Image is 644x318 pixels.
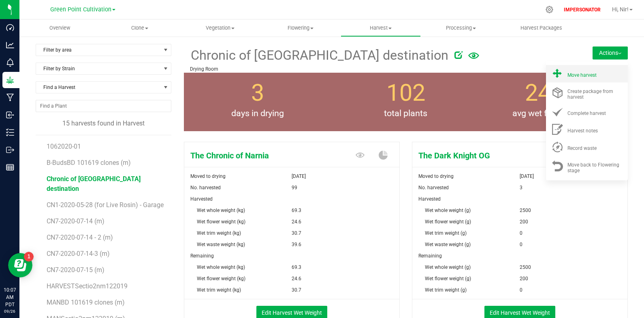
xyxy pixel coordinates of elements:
[425,242,471,247] span: Wet waste weight (g)
[47,299,125,306] span: MANBD 101619 clones (m)
[386,79,425,106] span: 102
[418,185,449,190] span: No. harvested
[260,19,341,37] a: Flowering
[501,19,582,37] a: Harvest Packages
[190,173,226,179] span: Moved to drying
[292,273,301,284] span: 24.6
[338,73,474,131] group-info-box: Total number of plants
[197,208,245,213] span: Wet whole weight (kg)
[567,89,613,100] span: Create package from harvest
[100,19,180,37] a: Clone
[292,227,301,239] span: 30.7
[100,24,179,32] span: Clone
[47,175,141,193] span: Chronic of [GEOGRAPHIC_DATA] destination
[561,6,604,13] p: IMPERSONATOR
[425,276,471,281] span: Wet flower weight (g)
[190,65,548,73] p: Drying Room
[197,264,245,270] span: Wet whole weight (kg)
[190,196,213,202] span: Harvested
[6,111,14,119] inline-svg: Inbound
[292,284,301,296] span: 30.7
[6,76,14,84] inline-svg: Grow
[6,163,14,171] inline-svg: Reports
[567,72,597,78] span: Move harvest
[520,227,522,239] span: 0
[421,24,501,32] span: Processing
[4,308,16,314] p: 09/26
[47,217,104,225] span: CN7-2020-07-14 (m)
[197,219,245,225] span: Wet flower weight (kg)
[6,58,14,67] inline-svg: Monitoring
[480,107,628,120] span: avg wet flower weight
[520,239,522,250] span: 0
[190,45,449,65] span: Chronic of [GEOGRAPHIC_DATA] destination
[567,128,598,134] span: Harvest notes
[47,266,104,274] span: CN7-2020-07-15 (m)
[197,242,245,247] span: Wet waste weight (kg)
[261,24,340,32] span: Flowering
[525,79,582,106] span: 243 g
[184,149,327,162] span: The Chronic of Narnia
[47,159,131,167] span: B-BudsBD 101619 clones (m)
[190,253,214,259] span: Remaining
[341,24,420,32] span: Harvest
[4,286,16,308] p: 10:07 AM PDT
[520,284,522,296] span: 0
[425,287,467,293] span: Wet trim weight (g)
[425,264,471,270] span: Wet whole weight (g)
[425,208,471,213] span: Wet whole weight (g)
[50,6,111,13] span: Green Point Cultivation
[332,107,480,120] span: total plants
[567,162,619,173] span: Move back to Flowering stage
[47,234,113,241] span: CN7-2020-07-14 - 2 (m)
[47,282,128,290] span: HARVESTSectio2nm122019
[180,19,260,37] a: Vegetation
[190,73,326,131] group-info-box: Days in drying
[47,201,164,209] span: CN1-2020-05-28 (for Live Rosin) - Garage
[520,171,534,182] span: [DATE]
[8,253,32,277] iframe: Resource center
[418,173,454,179] span: Moved to drying
[593,46,628,59] button: Actions
[520,262,531,273] span: 2500
[24,252,34,262] iframe: Resource center unread badge
[6,41,14,49] inline-svg: Analytics
[36,100,171,112] input: NO DATA FOUND
[184,107,332,120] span: days in drying
[421,19,501,37] a: Processing
[612,6,629,13] span: Hi, Nir!
[36,82,161,93] span: Find a Harvest
[160,44,171,56] span: select
[292,262,301,273] span: 69.3
[292,239,301,250] span: 39.6
[292,182,297,193] span: 99
[510,24,573,32] span: Harvest Packages
[6,24,14,32] inline-svg: Dashboard
[47,250,110,257] span: CN7-2020-07-14-3 (m)
[36,44,161,56] span: Filter by area
[36,119,171,128] div: 15 harvests found in Harvest
[6,93,14,102] inline-svg: Manufacturing
[251,79,264,106] span: 3
[19,19,100,37] a: Overview
[520,216,528,227] span: 200
[181,24,260,32] span: Vegetation
[412,149,555,162] span: The Dark Knight OG
[425,230,467,236] span: Wet trim weight (g)
[520,273,528,284] span: 200
[520,205,531,216] span: 2500
[418,196,441,202] span: Harvested
[292,216,301,227] span: 24.6
[6,146,14,154] inline-svg: Outbound
[544,6,554,13] div: Manage settings
[6,128,14,136] inline-svg: Inventory
[47,143,81,150] span: 1062020-01
[425,219,471,225] span: Wet flower weight (g)
[197,230,241,236] span: Wet trim weight (kg)
[38,24,81,32] span: Overview
[36,63,161,74] span: Filter by Strain
[567,145,597,151] span: Record waste
[292,205,301,216] span: 69.3
[292,171,306,182] span: [DATE]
